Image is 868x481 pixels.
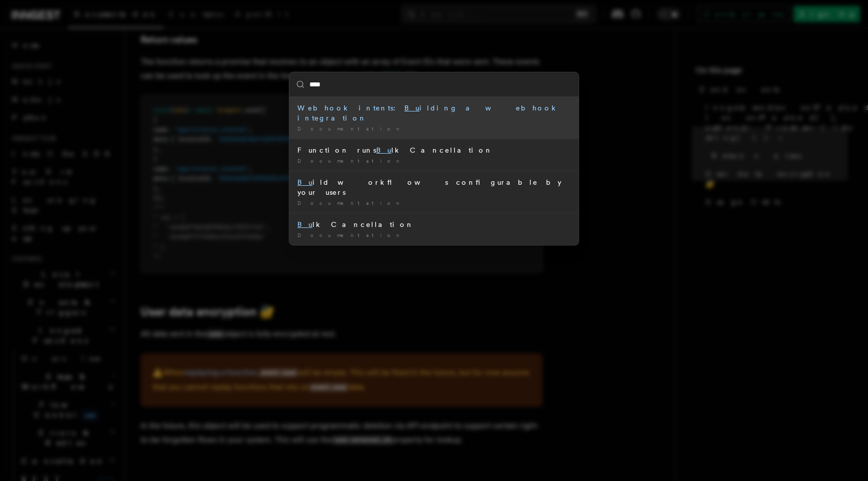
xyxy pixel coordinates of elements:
mark: Bu [297,178,312,186]
span: Documentation [297,158,403,164]
span: Documentation [297,200,403,206]
div: ild workflows configurable by your users [297,177,571,197]
div: Function runs lk Cancellation [297,145,571,155]
mark: Bu [376,146,391,154]
div: lk Cancellation [297,219,571,229]
span: Documentation [297,126,403,132]
div: Webhook intents: ilding a webhook integration [297,103,571,123]
mark: Bu [404,104,419,112]
mark: Bu [297,220,312,228]
span: Documentation [297,232,403,238]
